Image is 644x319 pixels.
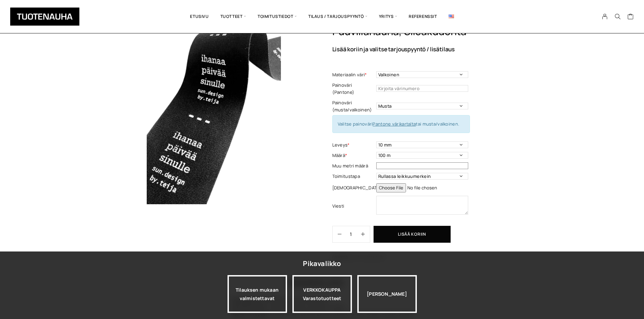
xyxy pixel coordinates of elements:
img: Tuotenauha Oy [10,7,79,26]
a: Cart [627,13,634,21]
p: Lisää koriin ja valitse tarjouspyyntö / lisätilaus [332,46,520,52]
a: Etusivu [184,5,214,28]
img: be85a291-ba2a-438e-9fc0-ae93e25e315f [124,25,304,204]
label: Muu metri määrä [332,162,375,169]
div: VERKKOKAUPPA Varastotuotteet [292,275,352,313]
span: Tuotteet [215,5,252,28]
label: [DEMOGRAPHIC_DATA] [332,184,375,191]
label: Materiaalin väri [332,71,375,78]
a: My Account [598,14,612,20]
img: English [449,15,454,18]
span: Yritys [373,5,403,28]
button: Lisää koriin [374,226,451,243]
a: Referenssit [403,5,443,28]
span: Tilaus / Tarjouspyyntö [303,5,373,28]
label: Painoväri (Pantone) [332,82,375,96]
h1: Puuvillanauha, sileäkudonta [332,25,520,38]
a: Pantone värikartalta [373,121,416,127]
label: Toimitustapa [332,173,375,180]
input: Kirjoita värinumero [376,85,468,92]
label: Määrä [332,152,375,159]
div: [PERSON_NAME] [357,275,417,313]
label: Painoväri (musta/valkoinen) [332,99,375,113]
a: VERKKOKAUPPAVarastotuotteet [292,275,352,313]
a: Tilauksen mukaan valmistettavat [228,275,287,313]
label: Leveys [332,141,375,149]
label: Viesti [332,203,375,210]
span: Valitse painoväri tai musta/valkoinen. [338,121,459,127]
input: Määrä [341,226,361,242]
span: Toimitustiedot [252,5,303,28]
button: Search [611,14,624,20]
div: Pikavalikko [303,258,341,270]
